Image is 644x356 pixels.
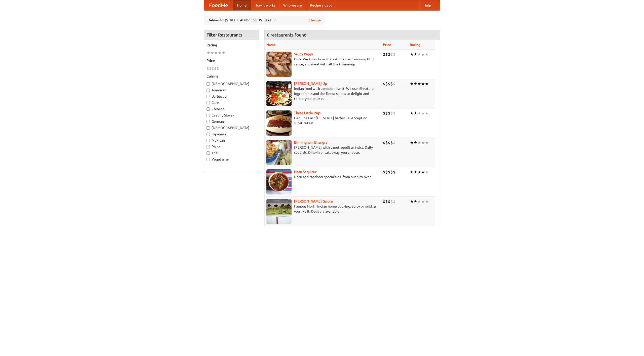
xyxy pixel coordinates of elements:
[421,169,425,175] li: ★
[393,81,395,87] li: $
[294,140,327,144] b: Birmingham Bhangra
[393,110,395,116] li: $
[421,110,425,116] li: ★
[388,81,390,87] li: $
[207,43,256,48] h5: Rating
[266,52,292,77] img: saucy.jpg
[388,52,390,57] li: $
[207,66,209,71] li: $
[294,82,327,86] a: [PERSON_NAME] Up
[390,52,393,57] li: $
[390,81,393,87] li: $
[425,199,429,204] li: ★
[410,140,414,145] li: ★
[207,94,256,99] label: Barbecue
[388,110,390,116] li: $
[410,110,414,116] li: ★
[204,0,233,10] a: FoodMe
[207,120,210,123] input: German
[204,16,325,25] div: Deliver to: [STREET_ADDRESS][US_STATE]
[266,81,292,106] img: curryup.jpg
[204,30,259,40] h4: Filter Restaurants
[410,169,414,175] li: ★
[390,199,393,204] li: $
[207,133,210,136] input: Japanese
[421,52,425,57] li: ★
[393,169,395,175] li: $
[294,170,316,174] a: Naan Sequitur
[383,169,385,175] li: $
[388,199,390,204] li: $
[266,199,292,224] img: currygalore.jpg
[383,110,385,116] li: $
[393,52,395,57] li: $
[306,0,336,10] a: Recipe videos
[425,52,429,57] li: ★
[218,50,222,56] li: ★
[207,50,210,56] li: ★
[294,111,320,115] b: Three Little Pigs
[425,169,429,175] li: ★
[421,81,425,87] li: ★
[279,0,306,10] a: Who we are
[390,169,393,175] li: $
[414,140,417,145] li: ★
[414,110,417,116] li: ★
[294,199,333,203] b: [PERSON_NAME] Galore
[212,66,214,71] li: $
[294,52,313,56] b: Saucy Piggy
[266,169,292,194] img: naansequitur.jpg
[410,199,414,204] li: ★
[419,0,435,10] a: Help
[207,150,256,155] label: Thai
[414,81,417,87] li: ★
[266,140,292,165] img: bhangra.jpg
[207,151,210,155] input: Thai
[393,140,395,145] li: $
[207,138,256,143] label: Mexican
[421,199,425,204] li: ★
[207,88,256,93] label: American
[385,81,388,87] li: $
[385,110,388,116] li: $
[217,66,219,71] li: $
[414,52,417,57] li: ★
[207,89,210,92] input: American
[417,110,421,116] li: ★
[207,101,210,104] input: Cafe
[417,199,421,204] li: ★
[207,139,210,142] input: Mexican
[207,74,256,79] h5: Cuisine
[421,140,425,145] li: ★
[266,145,379,155] p: [PERSON_NAME] with a metropolitan twist. Daily specials. Dine-in or takeaway, you choose.
[207,157,256,162] label: Vegetarian
[210,50,214,56] li: ★
[222,50,225,56] li: ★
[207,125,256,130] label: [DEMOGRAPHIC_DATA]
[207,158,210,161] input: Vegetarian
[388,169,390,175] li: $
[425,110,429,116] li: ★
[207,126,210,130] input: [DEMOGRAPHIC_DATA]
[385,140,388,145] li: $
[417,169,421,175] li: ★
[207,106,256,111] label: Chinese
[410,81,414,87] li: ★
[383,81,385,87] li: $
[207,113,256,118] label: Czech / Slovak
[214,66,217,71] li: $
[266,110,292,136] img: littlepigs.jpg
[385,52,388,57] li: $
[214,50,218,56] li: ★
[390,110,393,116] li: $
[209,66,212,71] li: $
[207,114,210,117] input: Czech / Slovak
[251,0,279,10] a: How it works
[266,57,379,67] p: Pork. We know how to cook it. Award-winning BBQ sauce, and meat with all the trimmings.
[425,140,429,145] li: ★
[207,107,210,111] input: Chinese
[266,43,276,47] a: Name
[266,204,379,214] p: Famous North Indian home cooking. Spicy or mild, as you like it. Delivery available.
